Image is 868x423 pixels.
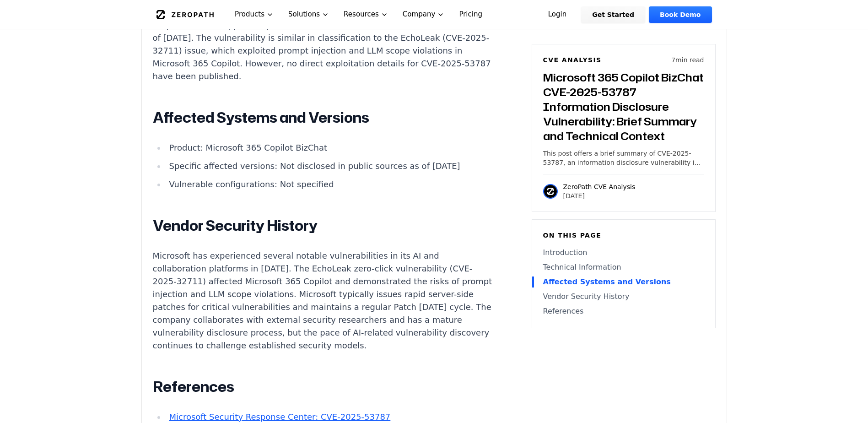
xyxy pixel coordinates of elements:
[581,6,645,23] a: Get Started
[153,19,493,83] p: No public code snippets, exploitation flows, or root cause details are available as of [DATE]. Th...
[543,291,704,302] a: Vendor Security History
[543,247,704,258] a: Introduction
[153,378,493,396] h2: References
[543,231,704,240] h6: On this page
[169,412,390,422] a: Microsoft Security Response Center: CVE-2025-53787
[543,306,704,317] a: References
[537,6,578,23] a: Login
[166,160,493,173] li: Specific affected versions: Not disclosed in public sources as of [DATE]
[671,55,704,65] p: 7 min read
[543,277,704,287] a: Affected Systems and Versions
[166,141,493,154] li: Product: Microsoft 365 Copilot BizChat
[543,70,704,143] h3: Microsoft 365 Copilot BizChat CVE-2025-53787 Information Disclosure Vulnerability: Brief Summary ...
[563,191,636,201] p: [DATE]
[543,184,558,199] img: ZeroPath CVE Analysis
[153,108,493,127] h2: Affected Systems and Versions
[153,217,493,235] h2: Vendor Security History
[543,262,704,273] a: Technical Information
[543,149,704,167] p: This post offers a brief summary of CVE-2025-53787, an information disclosure vulnerability in Mi...
[649,6,712,23] a: Book Demo
[166,178,493,191] li: Vulnerable configurations: Not specified
[543,55,602,65] h6: CVE Analysis
[563,182,636,191] p: ZeroPath CVE Analysis
[153,249,493,352] p: Microsoft has experienced several notable vulnerabilities in its AI and collaboration platforms i...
